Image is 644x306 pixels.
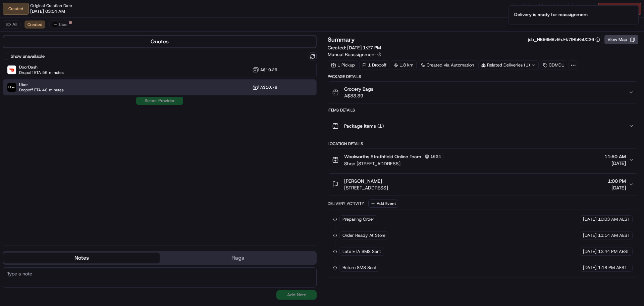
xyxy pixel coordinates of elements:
button: Uber [49,20,71,29]
span: Pylon [67,114,81,119]
label: Show unavailable [11,53,45,59]
span: 1:00 PM [608,178,626,184]
span: Order Ready At Store [342,232,385,238]
div: Delivery Activity [328,201,364,206]
div: Start new chat [23,64,110,71]
div: CDMD1 [540,60,567,70]
div: Related Deliveries (1) [478,60,539,70]
button: Flags [160,253,316,263]
button: job_HB96MBv9hJFk7fHbRnUC26 [528,37,600,43]
div: We're available if you need us! [23,71,85,76]
span: [DATE] [583,216,597,222]
button: Created [24,20,45,29]
span: A$10.78 [260,85,277,90]
span: [DATE] [583,249,597,255]
button: Grocery BagsA$83.39 [328,82,638,103]
span: Dropoff ETA 56 minutes [19,70,64,75]
input: Clear [17,43,111,50]
span: Manual Reassignment [328,51,376,58]
span: [DATE] 03:54 AM [30,8,65,14]
button: Start new chat [114,66,122,74]
button: Package Items (1) [328,115,638,137]
div: Location Details [328,141,638,146]
span: [DATE] [604,160,626,167]
button: A$10.29 [252,67,277,73]
button: A$10.78 [252,84,277,91]
span: 10:03 AM AEST [598,216,630,222]
span: A$83.39 [344,92,373,99]
span: 1624 [430,154,441,159]
div: 💻 [57,98,62,103]
button: View Map [604,35,638,44]
p: Welcome 👋 [7,27,122,38]
span: Created: [328,44,381,51]
div: Items Details [328,107,638,113]
button: Add Event [368,200,398,208]
h3: Summary [328,37,355,43]
a: Powered byPylon [47,114,81,119]
button: Woolworths Strathfield Online Team1624Shop [STREET_ADDRESS]11:50 AM[DATE] [328,149,638,171]
span: A$10.29 [260,67,277,73]
span: 11:50 AM [604,153,626,160]
span: 1:18 PM AEST [598,265,627,271]
img: 1736555255976-a54dd68f-1ca7-489b-9aae-adbdc363a1c4 [7,64,19,76]
span: Return SMS Sent [342,265,376,271]
span: [PERSON_NAME] [344,178,382,184]
button: Notes [3,253,160,263]
button: [PERSON_NAME][STREET_ADDRESS]1:00 PM[DATE] [328,174,638,195]
button: Manual Reassignment [328,51,381,58]
span: API Documentation [63,97,108,104]
button: Quotes [3,36,316,47]
div: 1 Pickup [328,60,358,70]
span: Uber [19,82,64,87]
div: 📗 [7,98,12,103]
a: 💻API Documentation [54,95,110,107]
img: Nash [7,7,20,20]
span: 12:44 PM AEST [598,249,629,255]
img: DoorDash [7,65,16,74]
span: Knowledge Base [13,97,51,104]
img: Uber [7,83,16,92]
span: 11:14 AM AEST [598,232,630,238]
span: Late ETA SMS Sent [342,249,381,255]
div: 1 Dropoff [359,60,389,70]
span: DoorDash [19,64,64,70]
span: Original Creation Date [30,3,72,8]
span: Grocery Bags [344,86,373,92]
span: [STREET_ADDRESS] [344,184,388,191]
span: Shop [STREET_ADDRESS] [344,160,443,167]
span: [DATE] [583,265,597,271]
span: [DATE] [583,232,597,238]
a: 📗Knowledge Base [4,95,54,107]
button: All [3,20,20,29]
div: Delivery is ready for reassignment [514,11,588,18]
span: Package Items ( 1 ) [344,123,384,129]
a: Created via Automation [418,60,477,70]
div: Package Details [328,74,638,79]
span: Dropoff ETA 48 minutes [19,87,64,93]
span: Created [28,22,42,27]
span: [DATE] 1:27 PM [347,45,381,51]
img: uber-new-logo.jpeg [52,22,58,27]
span: Preparing Order [342,216,374,222]
span: [DATE] [608,184,626,191]
span: Woolworths Strathfield Online Team [344,153,421,160]
span: Uber [59,22,68,27]
div: 1.8 km [391,60,417,70]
